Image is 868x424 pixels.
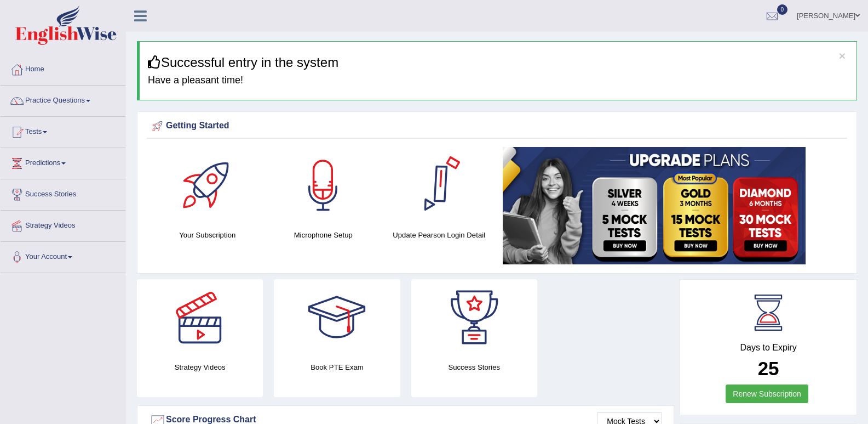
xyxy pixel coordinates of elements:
[1,117,125,144] a: Tests
[155,229,260,241] h4: Your Subscription
[274,361,400,373] h4: Book PTE Exam
[148,75,848,86] h4: Have a pleasant time!
[839,50,846,61] button: ×
[271,229,376,241] h4: Microphone Setup
[1,211,125,238] a: Strategy Videos
[411,361,537,373] h4: Success Stories
[387,229,492,241] h4: Update Pearson Login Detail
[137,361,263,373] h4: Strategy Videos
[1,148,125,176] a: Predictions
[777,4,788,15] span: 0
[148,55,848,70] h3: Successful entry in the system
[1,86,125,113] a: Practice Questions
[150,118,844,134] div: Getting Started
[692,343,844,353] h4: Days to Expiry
[1,179,125,207] a: Success Stories
[1,54,125,82] a: Home
[726,385,808,403] a: Renew Subscription
[758,358,779,379] b: 25
[503,147,806,264] img: small5.jpg
[1,242,125,269] a: Your Account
